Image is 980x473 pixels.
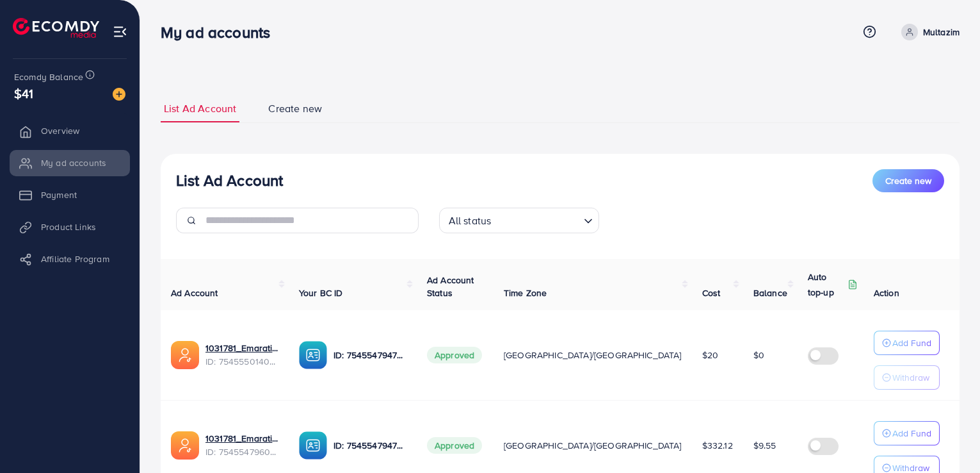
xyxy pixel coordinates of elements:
[885,174,931,187] span: Create new
[702,349,718,361] span: $20
[892,335,931,351] p: Add Fund
[13,18,99,38] img: logo
[14,84,33,103] span: $41
[205,432,278,445] a: 1031781_Emaratix 1_1756835284796
[892,370,929,385] p: Withdraw
[333,347,406,363] p: ID: 7545547947770052616
[205,355,278,368] span: ID: 7545550140984410113
[161,23,280,42] h3: My ad accounts
[702,439,733,452] span: $332.12
[176,171,283,190] h3: List Ad Account
[205,445,278,458] span: ID: 7545547960525357064
[205,342,278,354] a: 1031781_Emaratix 2_1756835320982
[299,431,327,460] img: ic-ba-acc.ded83a64.svg
[14,71,83,83] span: Ecomdy Balance
[113,88,125,101] img: image
[874,331,940,355] button: Add Fund
[427,347,482,363] span: Approved
[427,437,482,454] span: Approved
[446,212,494,230] span: All status
[333,438,406,453] p: ID: 7545547947770052616
[753,439,776,452] span: $9.55
[205,342,278,368] div: <span class='underline'>1031781_Emaratix 2_1756835320982</span></br>7545550140984410113
[205,432,278,458] div: <span class='underline'>1031781_Emaratix 1_1756835284796</span></br>7545547960525357064
[923,24,960,40] p: Multazim
[504,439,682,452] span: [GEOGRAPHIC_DATA]/[GEOGRAPHIC_DATA]
[299,341,327,369] img: ic-ba-acc.ded83a64.svg
[504,286,547,299] span: Time Zone
[892,426,931,441] p: Add Fund
[896,24,960,40] a: Multazim
[702,286,721,299] span: Cost
[504,349,682,361] span: [GEOGRAPHIC_DATA]/[GEOGRAPHIC_DATA]
[171,431,199,460] img: ic-ads-acc.e4c84228.svg
[753,286,787,299] span: Balance
[753,349,764,361] span: $0
[171,286,218,299] span: Ad Account
[164,101,236,116] span: List Ad Account
[439,208,599,233] div: Search for option
[808,269,845,300] p: Auto top-up
[427,274,474,299] span: Ad Account Status
[872,169,944,192] button: Create new
[495,209,578,230] input: Search for option
[113,24,127,39] img: menu
[874,365,940,390] button: Withdraw
[874,421,940,445] button: Add Fund
[874,286,899,299] span: Action
[299,286,343,299] span: Your BC ID
[268,101,322,116] span: Create new
[171,341,199,369] img: ic-ads-acc.e4c84228.svg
